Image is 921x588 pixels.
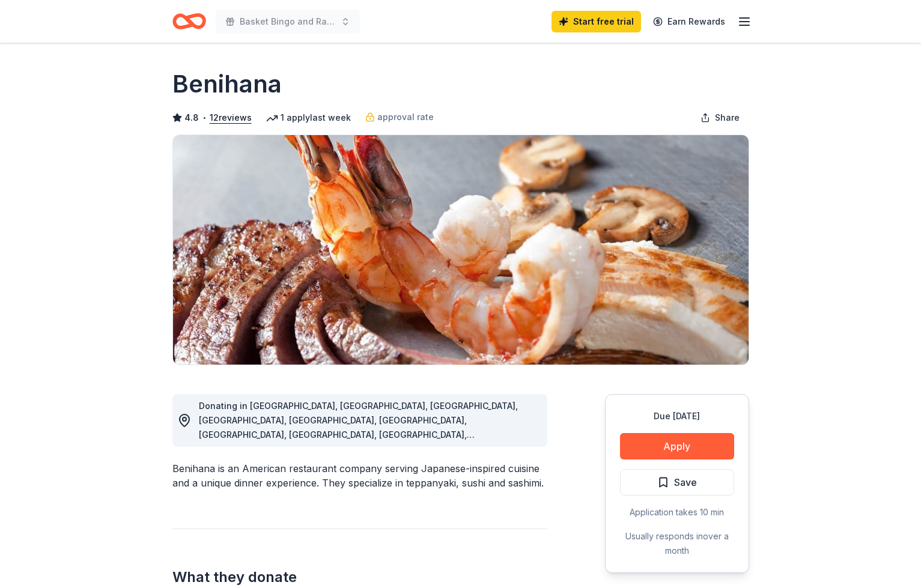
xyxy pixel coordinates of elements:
[620,433,734,459] button: Apply
[620,469,734,496] button: Save
[377,110,434,124] span: approval rate
[172,7,206,35] a: Home
[691,106,749,130] button: Share
[172,67,282,101] h1: Benihana
[216,10,360,34] button: Basket Bingo and Raffle 2026
[202,113,206,123] span: •
[172,461,547,490] div: Benihana is an American restaurant company serving Japanese-inspired cuisine and a unique dinner ...
[172,568,547,587] h2: What they donate
[674,474,697,490] span: Save
[620,529,734,558] div: Usually responds in over a month
[715,111,740,125] span: Share
[620,505,734,520] div: Application takes 10 min
[365,110,434,124] a: approval rate
[240,14,336,29] span: Basket Bingo and Raffle 2026
[646,11,732,32] a: Earn Rewards
[266,111,351,125] div: 1 apply last week
[199,401,518,526] span: Donating in [GEOGRAPHIC_DATA], [GEOGRAPHIC_DATA], [GEOGRAPHIC_DATA], [GEOGRAPHIC_DATA], [GEOGRAPH...
[552,11,641,32] a: Start free trial
[210,111,252,125] button: 12reviews
[184,111,199,125] span: 4.8
[620,409,734,423] div: Due [DATE]
[173,135,749,365] img: Image for Benihana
